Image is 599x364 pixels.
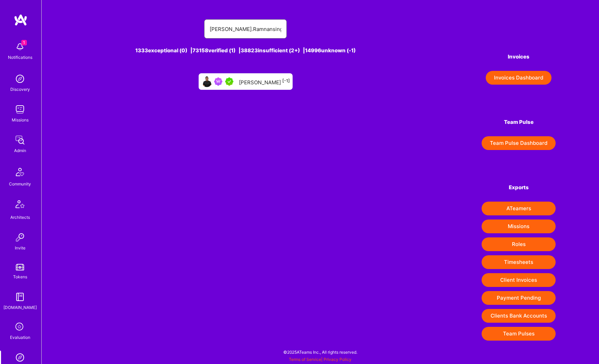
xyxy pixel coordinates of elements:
[8,54,32,61] div: Notifications
[85,47,406,54] div: 1333 exceptional (0) | 73158 verified (1) | 38823 insufficient (2+) | 14996 unknown (-1)
[225,77,233,86] img: A.Teamer in Residence
[16,264,24,270] img: tokens
[482,54,556,60] h4: Invoices
[13,133,27,147] img: admin teamwork
[21,40,27,45] span: 1
[482,255,556,269] button: Timesheets
[482,291,556,305] button: Payment Pending
[482,309,556,323] button: Clients Bank Accounts
[482,237,556,251] button: Roles
[13,321,27,334] i: icon SelectionTeam
[13,290,27,304] img: guide book
[482,220,556,233] button: Missions
[9,180,31,188] div: Community
[486,71,551,85] button: Invoices Dashboard
[482,136,556,150] button: Team Pulse Dashboard
[10,334,30,341] div: Evaluation
[10,214,30,221] div: Architects
[13,40,27,54] img: bell
[41,343,599,361] div: © 2025 ATeams Inc., All rights reserved.
[482,202,556,215] button: ATeamers
[210,20,281,38] input: Search for an A-Teamer
[13,72,27,86] img: discovery
[239,77,290,86] div: [PERSON_NAME]
[482,71,556,85] a: Invoices Dashboard
[214,77,222,86] img: Been on Mission
[289,357,321,362] a: Terms of Service
[482,184,556,191] h4: Exports
[13,103,27,116] img: teamwork
[12,164,28,180] img: Community
[482,327,556,341] button: Team Pulses
[13,231,27,244] img: Invite
[14,147,26,154] div: Admin
[14,14,28,26] img: logo
[324,357,351,362] a: Privacy Policy
[12,116,29,124] div: Missions
[3,304,37,311] div: [DOMAIN_NAME]
[289,357,351,362] span: |
[482,119,556,125] h4: Team Pulse
[482,273,556,287] button: Client Invoices
[196,71,295,93] a: User AvatarBeen on MissionA.Teamer in Residence[PERSON_NAME][-1]
[15,244,25,251] div: Invite
[282,78,290,83] sup: [-1]
[10,86,30,93] div: Discovery
[13,273,27,280] div: Tokens
[201,76,212,87] img: User Avatar
[12,197,28,214] img: Architects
